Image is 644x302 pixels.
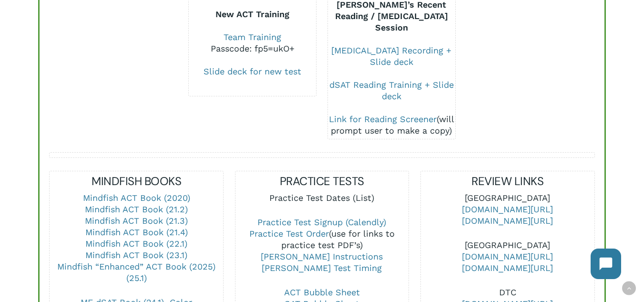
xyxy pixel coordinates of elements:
h5: PRACTICE TESTS [235,174,409,189]
a: ACT Bubble Sheet [284,287,360,297]
b: New ACT Training [215,9,289,19]
a: Mindfish “Enhanced” ACT Book (2025) (25.1) [57,261,215,283]
h5: REVIEW LINKS [421,174,594,189]
div: Passcode: fp5=ukO+ [189,43,316,54]
p: [GEOGRAPHIC_DATA] [421,192,594,240]
p: (use for links to practice test PDF’s) [235,217,409,287]
a: [MEDICAL_DATA] Recording + Slide deck [331,45,451,67]
a: Mindfish ACT Book (21.3) [85,216,188,226]
a: Team Training [224,32,281,42]
a: Practice Test Signup (Calendly) [257,217,386,227]
a: Mindfish ACT Book (22.1) [85,239,187,249]
a: [DOMAIN_NAME][URL] [462,251,553,261]
a: Practice Test Order [249,229,329,239]
h5: MINDFISH BOOKS [50,174,223,189]
a: Mindfish ACT Book (2020) [83,193,190,203]
a: [DOMAIN_NAME][URL] [462,216,553,226]
div: (will prompt user to make a copy) [328,114,455,136]
a: Mindfish ACT Book (21.2) [85,204,188,214]
a: dSAT Reading Training + Slide deck [329,80,454,101]
a: Mindfish ACT Book (23.1) [85,250,187,260]
a: Slide deck for new test [204,66,301,76]
a: [PERSON_NAME] Instructions [261,251,383,261]
a: [DOMAIN_NAME][URL] [462,263,553,273]
iframe: Chatbot [581,239,631,289]
a: Practice Test Dates (List) [269,193,374,203]
a: Mindfish ACT Book (21.4) [85,227,188,237]
a: [PERSON_NAME] Test Timing [262,263,382,273]
p: [GEOGRAPHIC_DATA] [421,240,594,287]
a: [DOMAIN_NAME][URL] [462,204,553,214]
a: Link for Reading Screener [329,114,437,124]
